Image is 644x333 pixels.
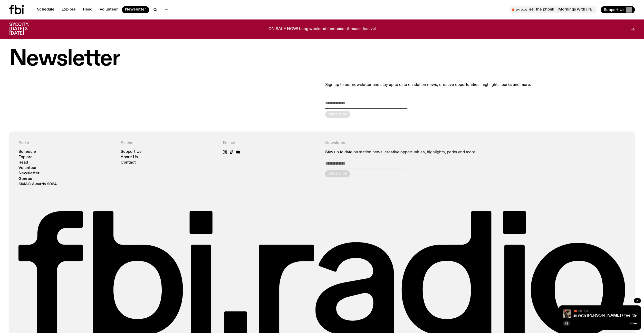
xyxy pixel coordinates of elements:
a: Explore [18,155,33,159]
h3: SYDCITY: [DATE] & [DATE] [9,23,42,36]
button: On AirMornings with [PERSON_NAME] / feel the phonkMornings with [PERSON_NAME] / feel the phonk [509,6,597,13]
p: ON SALE NOW! Long weekend fundraiser & music festival [268,27,376,32]
a: Explore [59,6,79,13]
button: Support Us [601,6,635,13]
p: Sign up to our newsletter and stay up to date on station news, creative opportunities, highlights... [325,82,635,88]
span: On Air [578,309,589,312]
a: Support Us [121,150,141,154]
a: Volunteer [97,6,121,13]
button: Subscribe [325,111,350,118]
a: Contact [121,161,136,165]
h4: Follow [223,141,319,146]
a: Read [80,6,95,13]
a: Genres [18,177,32,181]
a: Read [18,161,28,165]
a: SMAC Awards 2024 [18,183,57,186]
img: An action shot of Jim throwing their ass back in the fbi studio. Their ass looks perfectly shaped... [563,309,571,318]
a: About Us [121,155,138,159]
a: Newsletter [122,6,149,13]
h1: Newsletter [9,49,635,69]
h4: Newsletter [325,141,523,146]
a: Volunteer [18,166,37,170]
a: Schedule [34,6,57,13]
a: Newsletter [18,171,40,175]
h4: Radio [18,141,114,146]
h4: Station [121,141,217,146]
span: Support Us [604,7,624,12]
p: Stay up to date on station news, creative opportunities, highlights, perks and more. [325,150,523,155]
button: Subscribe [325,170,350,177]
a: Schedule [18,150,36,154]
